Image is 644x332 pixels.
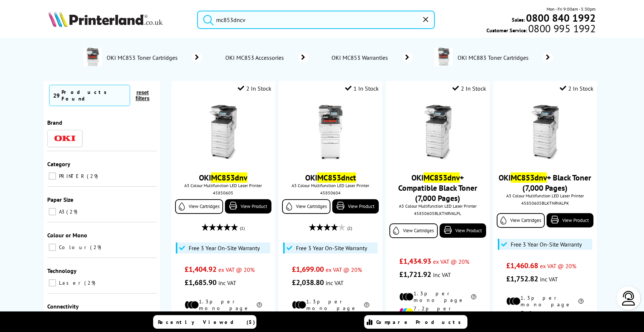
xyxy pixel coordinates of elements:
span: £1,685.90 [185,278,216,287]
img: oki-mc853dnv-left-small2.jpg [518,105,573,160]
img: OKI-MC853-conspage.jpg [84,48,102,66]
span: Technology [47,267,77,274]
button: reset filters [130,89,155,102]
img: oki-mc853dnv-left-small.jpg [196,105,251,160]
img: user-headset-light.svg [621,291,636,306]
span: Category [47,160,70,168]
span: A3 Colour Multifunction LED Laser Printer [282,183,378,188]
span: ex VAT @ 20% [433,258,469,265]
img: 09006110-conspage.jpg [434,48,453,66]
a: OKIMC853dnv+ Black Toner (7,000 Pages) [499,172,591,193]
span: PRINTER [57,173,86,179]
span: Compare Products [376,319,465,325]
li: 1.3p per mono page [185,298,262,311]
span: ex VAT @ 20% [218,266,255,273]
span: Laser [57,280,84,286]
mark: MC853dnv [211,172,247,183]
a: View Cartridges [282,199,330,214]
a: Compare Products [364,315,467,329]
span: inc VAT [326,279,344,287]
span: £1,404.92 [185,264,216,274]
span: ex VAT @ 20% [540,262,576,270]
span: A3 Colour Multifunction LED Laser Printer [389,203,486,209]
a: View Cartridges [389,223,437,238]
span: £1,699.00 [292,264,324,274]
span: Sales: [512,16,525,23]
span: £1,460.68 [506,261,538,270]
a: OKIMC853dnv+ Compatible Black Toner (7,000 Pages) [398,172,477,203]
span: Brand [47,119,62,126]
span: 0800 995 1992 [527,25,596,32]
span: (1) [240,221,245,235]
span: OKI MC853 Toner Cartridges [106,54,181,61]
span: 29 [84,280,97,286]
span: inc VAT [433,271,451,278]
li: 7.2p per colour page [506,310,584,323]
img: oki-mc853dnv-left-small2.jpg [410,105,465,160]
a: View Product [440,223,486,238]
span: Free 3 Year On-Site Warranty [511,241,582,248]
a: View Product [547,213,593,227]
div: Products Found [62,89,126,102]
a: OKI MC853 Warranties [330,52,412,63]
div: 2 In Stock [238,85,271,92]
input: Search produ [197,11,435,29]
span: OKI MC853 Accessories [224,54,287,61]
span: £1,752.82 [506,274,538,284]
input: A3 29 [49,208,56,215]
span: OKI MC883 Toner Cartridges [456,54,532,61]
span: A3 Colour Multifunction LED Laser Printer [497,193,593,198]
input: PRINTER 29 [49,172,56,180]
span: £1,721.92 [399,270,431,279]
li: 1.3p per mono page [292,298,369,311]
span: inc VAT [218,279,236,287]
span: (2) [347,221,352,235]
span: A3 [57,208,66,215]
b: 0800 840 1992 [526,11,596,25]
a: 0800 840 1992 [525,14,596,21]
mark: MC853dnv [511,172,547,183]
span: Paper Size [47,196,73,203]
input: Colour 29 [49,244,56,251]
a: OKI MC853 Toner Cartridges [106,48,202,68]
div: 45850604 [284,190,377,196]
div: 45850605BLKTNRVALPK [499,200,591,206]
a: OKI MC883 Toner Cartridges [456,48,553,68]
div: 45850605BLKTNRVALPL [391,211,484,216]
div: 2 In Stock [452,85,486,92]
mark: MC853dnct [317,172,356,183]
div: 1 In Stock [345,85,379,92]
img: Printerland Logo [48,11,163,27]
a: Recently Viewed (5) [153,315,256,329]
span: Free 3 Year On-Site Warranty [189,244,260,252]
span: £2,038.80 [292,278,324,287]
span: Recently Viewed (5) [158,319,255,325]
a: Printerland Logo [48,11,188,29]
div: 45850605 [177,190,270,196]
a: View Cartridges [175,199,223,214]
mark: MC853dnv [423,172,460,183]
img: OKI-MC853dnct-Front-Small.jpg [303,105,358,160]
span: £1,434.93 [399,256,431,266]
a: OKI MC853 Accessories [224,52,308,63]
span: ex VAT @ 20% [326,266,362,273]
li: 1.3p per mono page [399,290,477,303]
input: Laser 29 [49,279,56,287]
a: View Product [225,199,271,214]
span: Colour [57,244,89,251]
span: Customer Service: [486,25,596,34]
span: inc VAT [540,276,558,283]
span: 29 [87,173,100,179]
a: View Product [332,199,379,214]
a: View Cartridges [497,213,545,228]
span: Free 3 Year On-Site Warranty [296,244,367,252]
span: Colour or Mono [47,231,87,239]
a: OKIMC853dnct [305,172,356,183]
span: 29 [90,244,103,251]
a: OKIMC853dnv [199,172,247,183]
li: 7.2p per colour page [399,305,477,318]
span: OKI MC853 Warranties [330,54,391,61]
span: Connectivity [47,303,79,310]
img: OKI [54,135,76,142]
span: 29 [53,92,60,99]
